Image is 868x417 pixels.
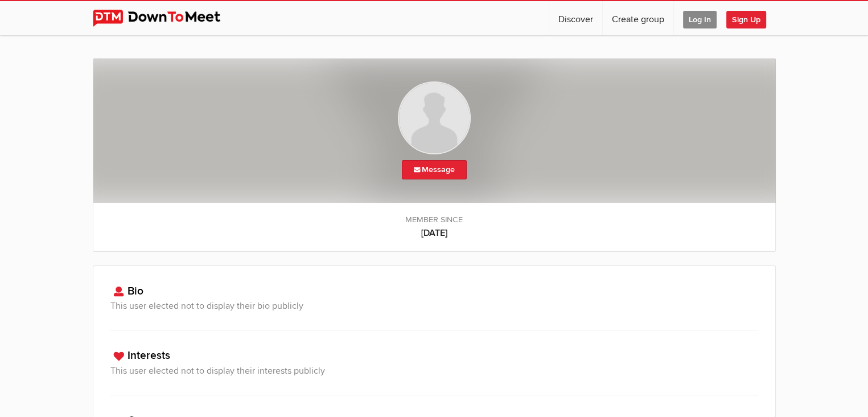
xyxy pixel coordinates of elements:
a: Sign Up [726,1,775,35]
a: Discover [549,1,602,35]
h3: This user elected not to display their bio publicly [110,299,758,313]
img: DownToMeet [93,10,238,27]
h3: This user elected not to display their interests publicly [110,364,758,378]
h3: Bio [110,283,758,300]
span: Log In [683,11,717,28]
span: Member since [105,214,764,226]
span: Sign Up [726,11,766,28]
a: Message [402,160,467,179]
b: [DATE] [105,226,764,240]
h3: Interests [110,347,758,364]
a: Create group [603,1,673,35]
a: Log In [674,1,726,35]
